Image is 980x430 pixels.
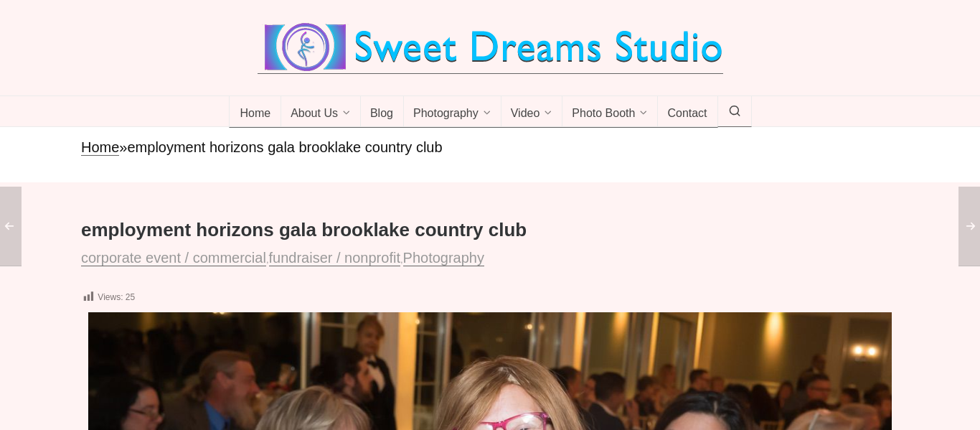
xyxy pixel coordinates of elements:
[403,96,501,128] a: Photography
[657,96,717,128] a: Contact
[81,138,899,157] nav: breadcrumbs
[291,107,338,121] span: About Us
[403,250,484,266] a: Photography
[360,96,404,128] a: Blog
[81,218,899,243] h1: employment horizons gala brooklake country club
[229,96,281,128] a: Home
[81,250,266,266] a: corporate event / commercial
[501,96,563,128] a: Video
[511,107,540,121] span: Video
[258,22,723,73] img: Best Wedding Event Photography Photo Booth Videography NJ NY
[562,96,658,128] a: Photo Booth
[572,107,635,121] span: Photo Booth
[240,107,270,121] span: Home
[119,139,127,155] span: »
[269,250,400,266] a: fundraiser / nonprofit
[126,292,135,302] span: 25
[98,292,123,302] span: Views:
[81,254,490,265] span: , ,
[370,107,393,121] span: Blog
[81,139,119,156] a: Home
[413,107,479,121] span: Photography
[281,96,361,128] a: About Us
[127,139,442,155] span: employment horizons gala brooklake country club
[667,107,707,121] span: Contact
